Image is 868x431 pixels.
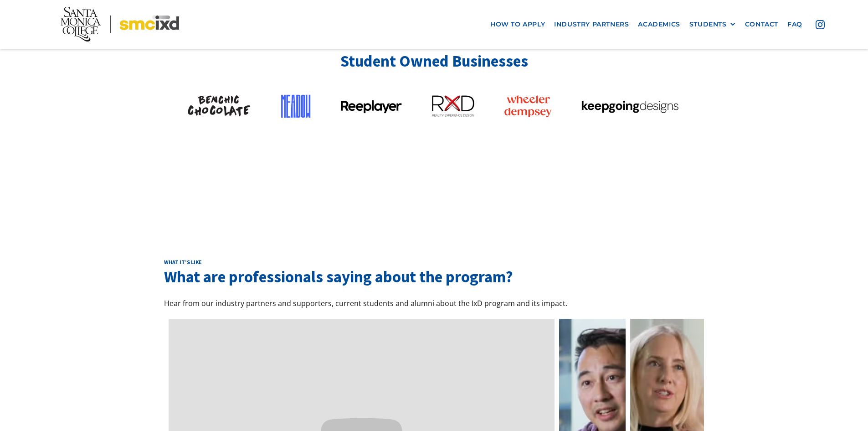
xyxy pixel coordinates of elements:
[486,16,550,33] a: how to apply
[816,20,825,29] img: icon - instagram
[164,266,704,288] h3: What are professionals saying about the program?
[164,50,704,73] h3: Student Owned Businesses
[164,259,704,266] h2: What it’s like
[61,7,179,42] img: Santa Monica College - SMC IxD logo
[689,21,727,28] div: STUDENTS
[550,16,633,33] a: industry partners
[740,16,783,33] a: contact
[783,16,807,33] a: faq
[633,16,684,33] a: Academics
[689,21,736,28] div: STUDENTS
[164,297,704,310] p: Hear from our industry partners and supporters, current students and alumni about the IxD program...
